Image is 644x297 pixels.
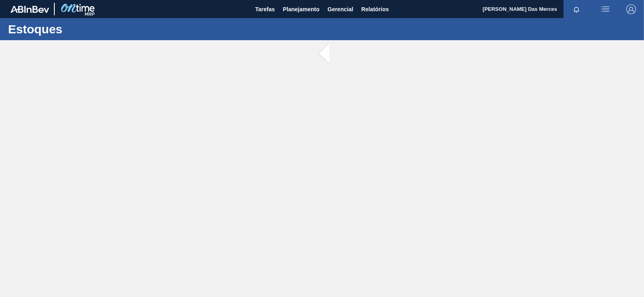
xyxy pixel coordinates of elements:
[563,4,589,15] button: Notificações
[255,4,275,14] span: Tarefas
[626,4,636,14] img: Logout
[8,25,151,34] h1: Estoques
[601,4,610,14] img: userActions
[361,4,389,14] span: Relatórios
[10,6,49,13] img: TNhmsLtSVTkK8tSr43FrP2fwEKptu5GPRR3wAAAABJRU5ErkJggg==
[328,4,353,14] span: Gerencial
[283,4,320,14] span: Planejamento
